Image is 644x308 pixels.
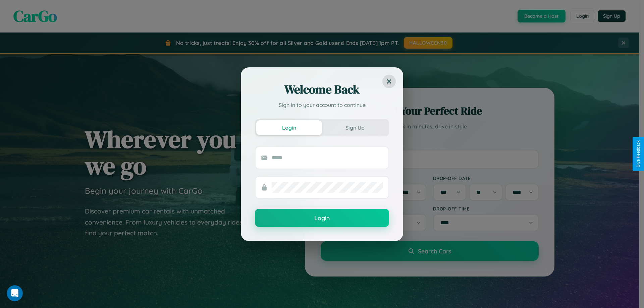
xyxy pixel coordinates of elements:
[255,81,389,98] h2: Welcome Back
[7,285,23,301] iframe: Intercom live chat
[255,209,389,227] button: Login
[636,140,641,168] div: Give Feedback
[322,120,388,135] button: Sign Up
[255,101,389,109] p: Sign in to your account to continue
[256,120,322,135] button: Login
